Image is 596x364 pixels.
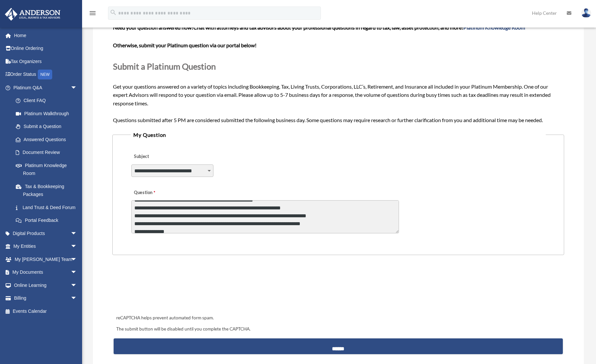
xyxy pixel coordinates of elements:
span: Get your questions answered on a variety of topics including Bookkeeping, Tax, Living Trusts, Cor... [113,24,563,123]
span: Chat with attorneys and tax advisors about your professional questions in regard to tax, law, ass... [193,24,525,31]
a: Platinum Walkthrough [9,107,87,120]
span: arrow_drop_down [71,279,84,292]
i: menu [89,9,97,17]
a: Home [5,29,87,42]
span: arrow_drop_down [71,81,84,95]
div: The submit button will be disabled until you complete the CAPTCHA. [114,325,563,333]
a: Events Calendar [5,305,87,318]
a: menu [89,11,97,17]
div: reCAPTCHA helps prevent automated form spam. [114,314,563,322]
a: Platinum Knowledge Room [463,24,525,31]
a: Tax & Bookkeeping Packages [9,180,87,201]
a: Tax Organizers [5,55,87,68]
a: Platinum Q&Aarrow_drop_down [5,81,87,94]
a: Order StatusNEW [5,68,87,81]
a: Online Learningarrow_drop_down [5,279,87,292]
div: NEW [38,70,52,79]
a: Document Review [9,146,87,159]
a: Digital Productsarrow_drop_down [5,227,87,240]
span: Need your question answered now? [113,24,193,31]
a: My Documentsarrow_drop_down [5,266,87,279]
i: search [110,9,117,16]
a: Land Trust & Deed Forum [9,201,87,214]
span: Submit a Platinum Question [113,61,216,71]
span: arrow_drop_down [71,227,84,240]
b: Otherwise, submit your Platinum question via our portal below! [113,42,256,48]
a: Online Ordering [5,42,87,55]
a: Submit a Question [9,120,84,133]
a: Answered Questions [9,133,87,146]
label: Subject [131,152,194,161]
img: User Pic [581,8,591,18]
span: arrow_drop_down [71,240,84,253]
a: Client FAQ [9,94,87,107]
span: arrow_drop_down [71,253,84,266]
span: arrow_drop_down [71,292,84,305]
a: Portal Feedback [9,214,87,227]
a: My Entitiesarrow_drop_down [5,240,87,253]
img: Anderson Advisors Platinum Portal [3,8,62,21]
a: My [PERSON_NAME] Teamarrow_drop_down [5,253,87,266]
legend: My Question [131,130,545,139]
a: Billingarrow_drop_down [5,292,87,305]
iframe: reCAPTCHA [114,275,214,301]
a: Platinum Knowledge Room [9,159,87,180]
label: Question [131,188,182,197]
span: arrow_drop_down [71,266,84,279]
